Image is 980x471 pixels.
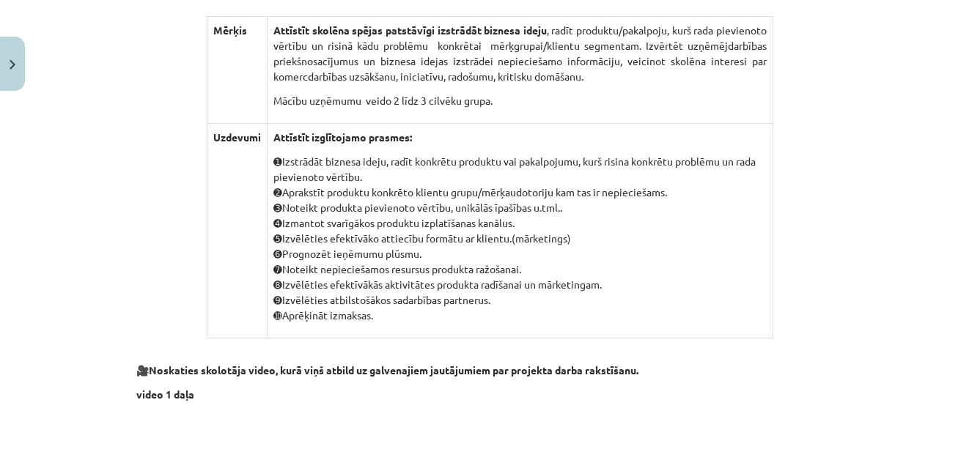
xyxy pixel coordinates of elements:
b: Uzdevumi [213,130,261,144]
p: 🎥 [136,363,844,378]
p: , radīt produktu/pakalpoju, kurš rada pievienoto vērtību un risinā kādu problēmu konkrētai mērķgr... [273,23,767,84]
b: Mērķis [213,23,247,37]
p: Mācību uzņēmumu veido 2 līdz 3 cilvēku grupa. [273,93,767,108]
b: video 1 daļa [136,387,194,401]
strong: Noskaties skolotāja video, kurā viņš atbild uz galvenajiem jautājumiem par projekta darba rakstīš... [149,363,638,377]
strong: Attīstīt izglītojamo prasmes: [273,130,412,144]
strong: Attīstīt skolēna spējas patstāvīgi izstrādāt biznesa ideju [273,23,547,37]
p: ➊ Izstrādāt biznesa ideju, radīt konkrētu produktu vai pakalpojumu, kurš risina konkrētu problēmu... [273,154,767,323]
img: icon-close-lesson-0947bae3869378f0d4975bcd49f059093ad1ed9edebbc8119c70593378902aed.svg [10,60,15,70]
